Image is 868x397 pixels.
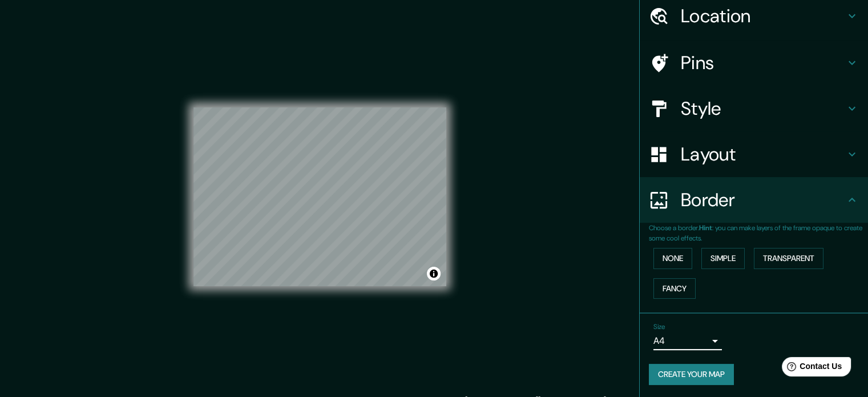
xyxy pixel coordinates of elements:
button: Create your map [649,364,734,385]
h4: Pins [681,51,845,74]
button: Simple [701,248,745,269]
div: Pins [640,40,868,86]
canvas: Map [193,107,446,286]
button: Transparent [754,248,823,269]
p: Choose a border. : you can make layers of the frame opaque to create some cool effects. [649,223,868,243]
div: Style [640,86,868,131]
div: A4 [653,332,722,350]
h4: Layout [681,143,845,166]
h4: Location [681,5,845,27]
div: Border [640,177,868,223]
button: None [653,248,692,269]
h4: Border [681,189,845,211]
button: Toggle attribution [427,267,441,280]
button: Fancy [653,278,696,299]
h4: Style [681,97,845,120]
label: Size [653,322,665,332]
iframe: Help widget launcher [766,352,855,384]
div: Layout [640,131,868,177]
b: Hint [699,223,712,232]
